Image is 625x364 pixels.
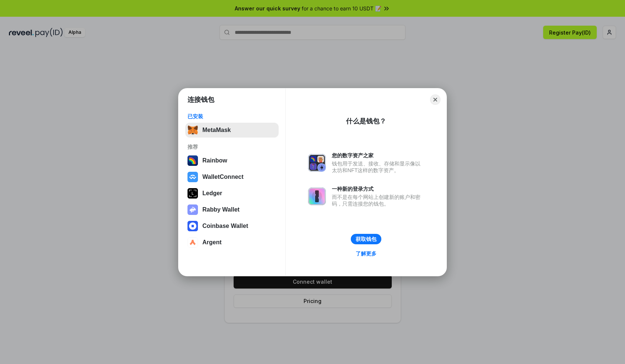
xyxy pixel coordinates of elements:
[202,239,222,246] div: Argent
[187,95,214,104] h1: 连接钱包
[187,113,276,120] div: 已安装
[185,153,279,168] button: Rainbow
[185,202,279,217] button: Rabby Wallet
[356,236,376,242] div: 获取钱包
[187,155,198,166] img: svg+xml,%3Csvg%20width%3D%22120%22%20height%3D%22120%22%20viewBox%3D%220%200%20120%20120%22%20fil...
[202,223,248,229] div: Coinbase Wallet
[187,188,198,199] img: svg+xml,%3Csvg%20xmlns%3D%22http%3A%2F%2Fwww.w3.org%2F2000%2Fsvg%22%20width%3D%2228%22%20height%3...
[202,190,222,197] div: Ledger
[185,186,279,201] button: Ledger
[187,172,198,182] img: svg+xml,%3Csvg%20width%3D%2228%22%20height%3D%2228%22%20viewBox%3D%220%200%2028%2028%22%20fill%3D...
[185,123,279,138] button: MetaMask
[351,249,381,258] a: 了解更多
[332,152,424,159] div: 您的数字资产之家
[187,144,276,150] div: 推荐
[332,186,424,192] div: 一种新的登录方式
[308,154,326,172] img: svg+xml,%3Csvg%20xmlns%3D%22http%3A%2F%2Fwww.w3.org%2F2000%2Fsvg%22%20fill%3D%22none%22%20viewBox...
[202,157,227,164] div: Rainbow
[346,117,386,126] div: 什么是钱包？
[185,219,279,233] button: Coinbase Wallet
[332,160,424,174] div: 钱包用于发送、接收、存储和显示像以太坊和NFT这样的数字资产。
[202,127,231,133] div: MetaMask
[430,94,440,105] button: Close
[351,234,381,244] button: 获取钱包
[187,204,198,215] img: svg+xml,%3Csvg%20xmlns%3D%22http%3A%2F%2Fwww.w3.org%2F2000%2Fsvg%22%20fill%3D%22none%22%20viewBox...
[332,194,424,207] div: 而不是在每个网站上创建新的账户和密码，只需连接您的钱包。
[308,187,326,205] img: svg+xml,%3Csvg%20xmlns%3D%22http%3A%2F%2Fwww.w3.org%2F2000%2Fsvg%22%20fill%3D%22none%22%20viewBox...
[202,206,240,213] div: Rabby Wallet
[187,237,198,248] img: svg+xml,%3Csvg%20width%3D%2228%22%20height%3D%2228%22%20viewBox%3D%220%200%2028%2028%22%20fill%3D...
[187,125,198,135] img: svg+xml,%3Csvg%20fill%3D%22none%22%20height%3D%2233%22%20viewBox%3D%220%200%2035%2033%22%20width%...
[202,174,244,180] div: WalletConnect
[185,235,279,250] button: Argent
[185,170,279,184] button: WalletConnect
[356,250,376,257] div: 了解更多
[187,221,198,231] img: svg+xml,%3Csvg%20width%3D%2228%22%20height%3D%2228%22%20viewBox%3D%220%200%2028%2028%22%20fill%3D...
